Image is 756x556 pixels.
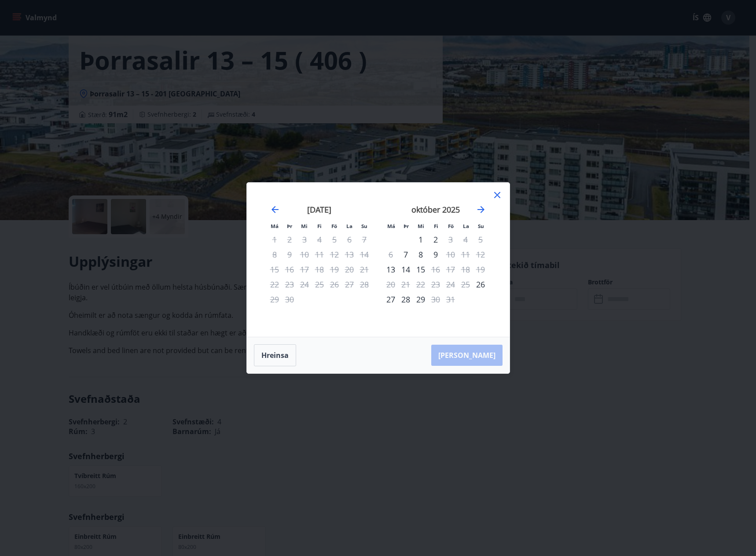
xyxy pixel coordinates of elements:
[413,262,428,277] div: 15
[346,223,352,229] small: La
[282,277,297,292] td: Not available. þriðjudagur, 23. september 2025
[342,262,357,277] td: Not available. laugardagur, 20. september 2025
[443,232,458,247] td: Not available. föstudagur, 3. október 2025
[383,277,398,292] td: Not available. mánudagur, 20. október 2025
[458,262,473,277] td: Not available. laugardagur, 18. október 2025
[413,292,428,307] td: Choose miðvikudagur, 29. október 2025 as your check-in date. It’s available.
[428,247,443,262] td: Choose fimmtudagur, 9. október 2025 as your check-in date. It’s available.
[327,247,342,262] td: Not available. föstudagur, 12. september 2025
[342,232,357,247] td: Not available. laugardagur, 6. september 2025
[387,223,395,229] small: Má
[254,344,296,366] button: Hreinsa
[418,223,424,229] small: Mi
[327,277,342,292] td: Not available. föstudagur, 26. september 2025
[383,292,398,307] td: Choose mánudagur, 27. október 2025 as your check-in date. It’s available.
[297,247,312,262] td: Not available. miðvikudagur, 10. september 2025
[297,277,312,292] td: Not available. miðvikudagur, 24. september 2025
[443,277,458,292] td: Not available. föstudagur, 24. október 2025
[312,232,327,247] td: Not available. fimmtudagur, 4. september 2025
[312,247,327,262] td: Not available. fimmtudagur, 11. september 2025
[357,277,372,292] td: Not available. sunnudagur, 28. september 2025
[270,204,280,215] div: Move backward to switch to the previous month.
[428,232,443,247] td: Choose fimmtudagur, 2. október 2025 as your check-in date. It’s available.
[307,204,331,215] strong: [DATE]
[357,262,372,277] td: Not available. sunnudagur, 21. september 2025
[383,262,398,277] td: Choose mánudagur, 13. október 2025 as your check-in date. It’s available.
[458,232,473,247] td: Not available. laugardagur, 4. október 2025
[282,292,297,307] td: Not available. þriðjudagur, 30. september 2025
[271,223,279,229] small: Má
[473,247,488,262] td: Not available. sunnudagur, 12. október 2025
[398,247,413,262] div: Aðeins innritun í boði
[413,247,428,262] div: 8
[327,262,342,277] td: Not available. föstudagur, 19. september 2025
[267,262,282,277] td: Not available. mánudagur, 15. september 2025
[287,223,292,229] small: Þr
[413,292,428,307] div: 29
[301,223,308,229] small: Mi
[428,262,443,277] td: Not available. fimmtudagur, 16. október 2025
[312,277,327,292] td: Not available. fimmtudagur, 25. september 2025
[297,232,312,247] td: Not available. miðvikudagur, 3. september 2025
[448,223,454,229] small: Fö
[398,247,413,262] td: Choose þriðjudagur, 7. október 2025 as your check-in date. It’s available.
[434,223,438,229] small: Fi
[383,292,398,307] div: 27
[473,277,488,292] td: Choose sunnudagur, 26. október 2025 as your check-in date. It’s available.
[383,247,398,262] td: Not available. mánudagur, 6. október 2025
[428,262,443,277] div: Aðeins útritun í boði
[443,247,458,262] div: Aðeins útritun í boði
[331,223,337,229] small: Fö
[317,223,322,229] small: Fi
[443,247,458,262] td: Not available. föstudagur, 10. október 2025
[428,232,443,247] div: 2
[428,277,443,292] td: Not available. fimmtudagur, 23. október 2025
[342,247,357,262] td: Not available. laugardagur, 13. september 2025
[257,193,499,326] div: Calendar
[357,247,372,262] td: Not available. sunnudagur, 14. september 2025
[297,262,312,277] td: Not available. miðvikudagur, 17. september 2025
[428,292,443,307] td: Not available. fimmtudagur, 30. október 2025
[411,204,460,215] strong: október 2025
[473,277,488,292] div: Aðeins innritun í boði
[473,262,488,277] td: Not available. sunnudagur, 19. október 2025
[398,292,413,307] td: Choose þriðjudagur, 28. október 2025 as your check-in date. It’s available.
[312,262,327,277] td: Not available. fimmtudagur, 18. september 2025
[443,232,458,247] div: Aðeins útritun í boði
[398,277,413,292] td: Not available. þriðjudagur, 21. október 2025
[463,223,469,229] small: La
[413,262,428,277] td: Choose miðvikudagur, 15. október 2025 as your check-in date. It’s available.
[413,232,428,247] td: Choose miðvikudagur, 1. október 2025 as your check-in date. It’s available.
[476,204,486,215] div: Move forward to switch to the next month.
[443,292,458,307] td: Not available. föstudagur, 31. október 2025
[413,232,428,247] div: Aðeins innritun í boði
[398,262,413,277] td: Choose þriðjudagur, 14. október 2025 as your check-in date. It’s available.
[428,292,443,307] div: Aðeins útritun í boði
[357,232,372,247] td: Not available. sunnudagur, 7. september 2025
[267,247,282,262] td: Not available. mánudagur, 8. september 2025
[458,247,473,262] td: Not available. laugardagur, 11. október 2025
[282,262,297,277] td: Not available. þriðjudagur, 16. september 2025
[398,292,413,307] div: 28
[327,232,342,247] td: Not available. föstudagur, 5. september 2025
[478,223,484,229] small: Su
[413,277,428,292] td: Not available. miðvikudagur, 22. október 2025
[267,232,282,247] td: Not available. mánudagur, 1. september 2025
[458,277,473,292] td: Not available. laugardagur, 25. október 2025
[428,247,443,262] div: 9
[443,262,458,277] td: Not available. föstudagur, 17. október 2025
[361,223,367,229] small: Su
[282,232,297,247] td: Not available. þriðjudagur, 2. september 2025
[282,247,297,262] td: Not available. þriðjudagur, 9. september 2025
[398,262,413,277] div: 14
[267,292,282,307] td: Not available. mánudagur, 29. september 2025
[267,277,282,292] td: Not available. mánudagur, 22. september 2025
[383,262,398,277] div: Aðeins innritun í boði
[342,277,357,292] td: Not available. laugardagur, 27. september 2025
[413,247,428,262] td: Choose miðvikudagur, 8. október 2025 as your check-in date. It’s available.
[473,232,488,247] td: Not available. sunnudagur, 5. október 2025
[404,223,409,229] small: Þr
